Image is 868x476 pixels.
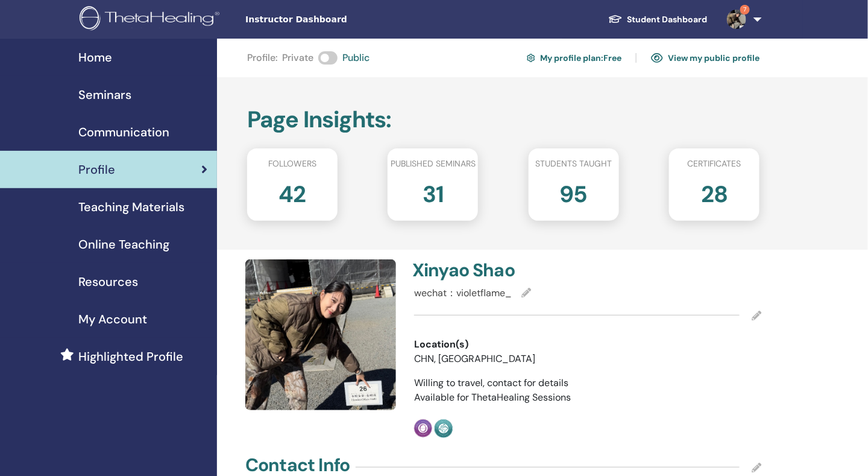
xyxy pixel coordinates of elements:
span: Instructor Dashboard [245,13,426,26]
h2: 31 [423,175,444,209]
span: Private [282,51,313,65]
h4: Contact Info [245,454,350,476]
span: Location(s) [414,337,468,352]
h2: 42 [279,175,306,209]
img: logo.png [80,6,224,33]
span: Resources [78,273,138,291]
span: Published seminars [391,157,476,170]
li: CHN, [GEOGRAPHIC_DATA] [414,352,549,366]
span: Willing to travel, contact for details [414,376,568,389]
span: Profile [78,160,115,179]
img: default.jpg [727,10,746,29]
span: Highlighted Profile [78,347,183,366]
span: Certificates [687,157,741,170]
img: default.jpg [245,259,396,410]
h2: 28 [701,175,728,209]
span: Home [78,48,112,66]
span: Followers [268,157,316,170]
a: My profile plan:Free [527,48,621,68]
a: Student Dashboard [599,8,717,31]
span: Available for ThetaHealing Sessions [414,391,571,404]
img: eye.svg [651,52,663,63]
h2: Page Insights : [247,106,759,134]
span: Online Teaching [78,235,169,253]
span: Communication [78,123,169,141]
span: wechat：violetflame_ [414,287,512,299]
img: graduation-cap-white.svg [608,14,623,24]
a: View my public profile [651,48,759,68]
img: cog.svg [527,52,535,64]
span: Profile : [247,51,277,65]
span: Students taught [535,157,612,170]
span: Seminars [78,86,131,104]
span: My Account [78,310,147,328]
span: Teaching Materials [78,198,184,216]
h4: Xinyao Shao [412,259,580,281]
span: Public [342,51,370,65]
span: 7 [740,5,750,14]
h2: 95 [560,175,588,209]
